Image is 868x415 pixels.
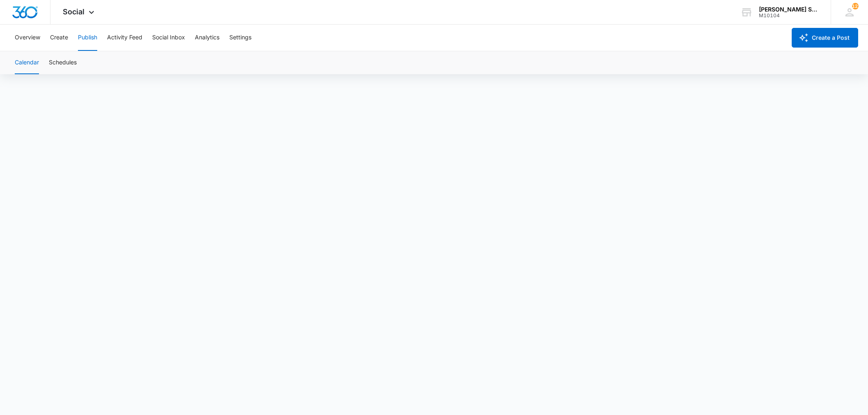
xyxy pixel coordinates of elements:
span: 123 [852,3,859,9]
div: account name [759,6,819,13]
button: Social Inbox [152,25,185,51]
div: notifications count [852,3,859,9]
button: Publish [78,25,97,51]
button: Calendar [15,51,39,74]
button: Schedules [49,51,77,74]
button: Activity Feed [107,25,142,51]
span: Social [63,7,85,16]
button: Create [50,25,68,51]
button: Analytics [195,25,219,51]
div: account id [759,13,819,18]
button: Settings [229,25,251,51]
button: Create a Post [792,28,858,48]
button: Overview [15,25,40,51]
